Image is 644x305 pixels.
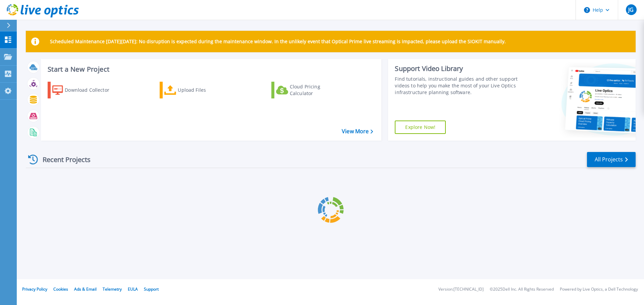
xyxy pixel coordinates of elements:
a: Support [144,286,159,292]
div: Support Video Library [395,64,521,73]
a: Upload Files [160,82,234,98]
div: Download Collector [65,83,118,97]
a: Cookies [53,286,68,292]
div: Upload Files [178,83,231,97]
a: Privacy Policy [22,286,47,292]
a: Ads & Email [74,286,97,292]
a: All Projects [587,152,636,167]
a: Explore Now! [395,121,446,134]
div: Find tutorials, instructional guides and other support videos to help you make the most of your L... [395,76,521,96]
h3: Start a New Project [48,66,373,73]
a: EULA [128,286,138,292]
li: Version: [TECHNICAL_ID] [438,287,484,292]
a: Telemetry [103,286,122,292]
li: Powered by Live Optics, a Dell Technology [560,287,638,292]
p: Scheduled Maintenance [DATE][DATE]: No disruption is expected during the maintenance window. In t... [50,39,506,44]
div: Cloud Pricing Calculator [290,83,343,97]
li: © 2025 Dell Inc. All Rights Reserved [490,287,554,292]
a: Cloud Pricing Calculator [271,82,346,98]
a: Download Collector [48,82,122,98]
span: JG [628,7,634,12]
a: View More [342,128,373,135]
div: Recent Projects [26,151,100,168]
